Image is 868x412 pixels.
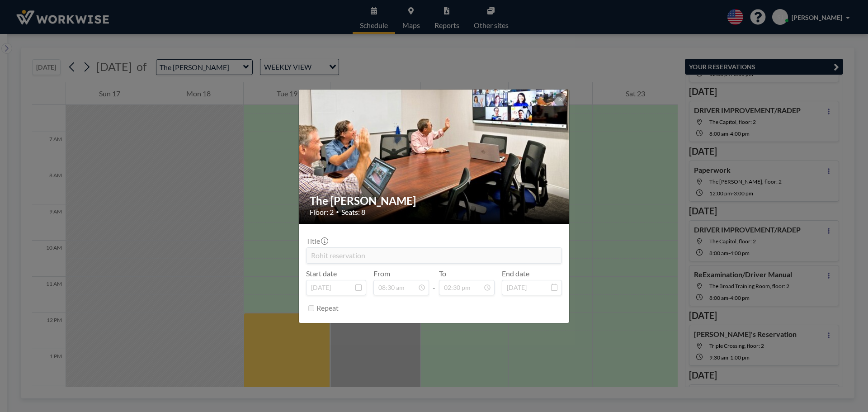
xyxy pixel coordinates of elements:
label: End date [502,269,529,278]
h2: The [PERSON_NAME] [310,194,559,208]
input: (No title) [307,248,561,263]
label: Title [306,237,327,246]
label: From [373,269,390,278]
span: • [336,208,339,215]
span: Floor: 2 [310,208,334,217]
label: Repeat [316,303,339,313]
img: 537.jpg [299,55,570,258]
label: To [439,269,446,278]
span: Seats: 8 [341,208,365,217]
label: Start date [306,269,337,278]
span: - [433,272,435,292]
